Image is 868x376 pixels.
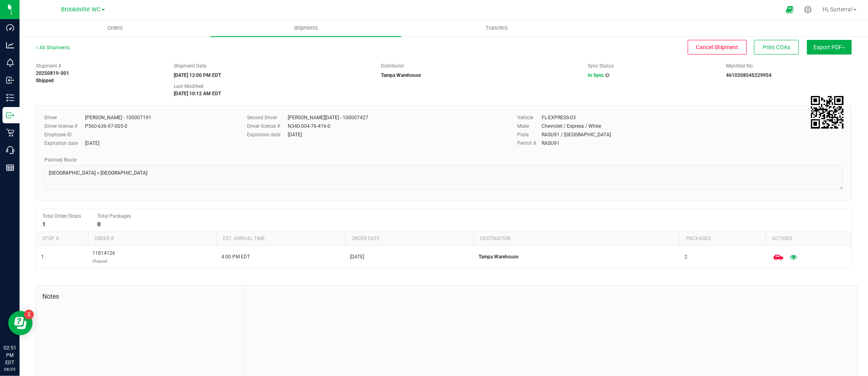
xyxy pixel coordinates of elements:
span: 2 [684,253,687,261]
label: Manifest No. [726,62,754,70]
label: Plate [518,131,542,138]
th: Packages [680,232,765,246]
th: Order date [345,232,474,246]
inline-svg: Retail [6,129,14,137]
a: Transfers [401,20,592,37]
strong: [DATE] 12:00 PM EDT [174,72,221,78]
label: Driver license # [44,122,85,130]
p: Tampa Warehouse [479,253,675,261]
strong: 4610208545229954 [726,72,772,78]
div: Chevrolet / Express / White [542,122,601,130]
span: Total Order/Stops [42,213,81,219]
span: Open Ecommerce Menu [781,2,799,17]
inline-svg: Reports [6,164,14,172]
label: Expiration date [247,131,288,138]
span: Planned Route [44,157,77,163]
a: All Shipments [36,45,70,50]
p: 02:51 PM EDT [4,344,16,366]
a: Orders [20,20,210,37]
div: [DATE] [288,131,302,138]
span: Shipments [283,24,329,32]
label: Last Modified [174,83,203,90]
inline-svg: Inbound [6,76,14,84]
label: Permit # [518,140,542,147]
label: Shipment Date [174,62,206,70]
span: Orders [96,24,134,32]
div: N340-004-76-416-0 [288,122,330,130]
p: 08/25 [4,366,16,372]
p: Shipped [93,257,116,265]
th: Destination [474,232,680,246]
strong: 1 [42,221,46,227]
span: Hi, Surterra! [822,6,853,13]
th: Order # [88,232,216,246]
strong: Shipped [36,78,54,83]
button: Export PDF [807,40,852,55]
iframe: Resource center unread badge [24,310,34,319]
button: Cancel Shipment [688,40,747,55]
span: [DATE] [350,253,364,261]
qrcode: 20250819-001 [811,96,844,129]
span: Transfers [474,24,519,32]
span: Print COAs [763,44,790,50]
div: RASU91 / [GEOGRAPHIC_DATA] [542,131,611,138]
label: Driver license # [247,122,288,130]
span: Mark this stop as Arrived in BioTrack. [770,249,787,265]
span: Brooksville WC [61,6,101,13]
inline-svg: Call Center [6,146,14,154]
inline-svg: Analytics [6,41,14,49]
div: P560-636-97-005-0 [85,122,127,130]
label: Employee ID [44,131,85,138]
label: Sync Status [588,62,614,70]
th: Stop # [36,232,88,246]
strong: Tampa Warehouse [381,72,421,78]
label: Second Driver [247,114,288,121]
strong: [DATE] 10:12 AM EDT [174,91,221,96]
th: Actions [765,232,851,246]
span: Shipment # [36,62,162,70]
div: Manage settings [803,6,813,13]
strong: 0 [97,221,101,227]
th: Est. arrival time [216,232,345,246]
inline-svg: Dashboard [6,24,14,32]
label: Vehicle [518,114,542,121]
div: [PERSON_NAME][DATE] - 100007427 [288,114,368,121]
span: 4:00 PM EDT [221,253,250,261]
span: 11814126 [93,249,116,265]
strong: 20250819-001 [36,70,69,76]
span: In Sync [588,72,604,78]
div: [DATE] [85,140,99,147]
inline-svg: Inventory [6,94,14,102]
label: Expiration date [44,140,85,147]
img: Scan me! [811,96,844,129]
inline-svg: Monitoring [6,59,14,67]
span: 1 [41,253,44,261]
label: Distributor [381,62,404,70]
span: Total Packages [97,213,131,219]
div: RASU91 [542,140,560,147]
button: Print COAs [754,40,799,55]
inline-svg: Outbound [6,111,14,119]
label: Driver [44,114,85,121]
span: Cancel Shipment [696,44,739,50]
span: Notes [42,292,237,302]
a: Shipments [210,20,401,37]
div: FL-EXPRESS-03 [542,114,576,121]
label: Make [518,122,542,130]
iframe: Resource center [8,311,33,335]
div: [PERSON_NAME] - 100007191 [85,114,151,121]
